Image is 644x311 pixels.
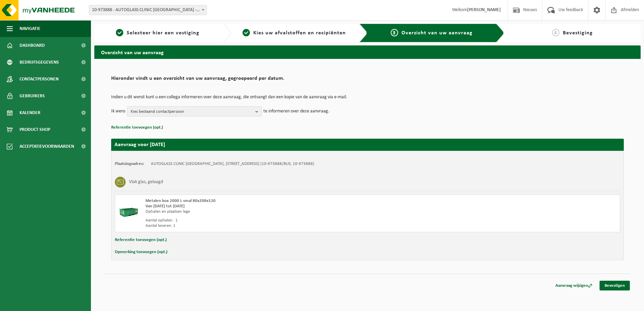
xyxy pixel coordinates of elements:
span: Bedrijfsgegevens [20,54,59,71]
span: Kalender [20,104,40,121]
div: Aantal ophalen : 1 [146,218,394,223]
td: AUTOGLASS CLINIC [GEOGRAPHIC_DATA], [STREET_ADDRESS] (10-973888/BUS, 10-973888) [151,161,314,167]
div: Aantal leveren: 1 [146,223,394,229]
span: Dashboard [20,37,45,54]
strong: Plaatsingsadres: [115,162,144,166]
div: Ophalen en plaatsen lege [146,209,394,214]
button: Referentie toevoegen (opt.) [111,123,163,132]
strong: Van [DATE] tot [DATE] [146,204,185,208]
span: Contactpersonen [20,71,59,88]
p: Ik wens [111,106,125,116]
h2: Overzicht van uw aanvraag [94,45,641,59]
a: 2Kies uw afvalstoffen en recipiënten [234,29,354,37]
span: 1 [116,29,123,36]
span: 3 [391,29,398,36]
span: 4 [552,29,559,36]
span: 10-973888 - AUTOGLASS CLINIC MECHELEN - MECHELEN [89,5,207,15]
a: Bevestigen [600,281,630,290]
p: te informeren over deze aanvraag. [263,106,329,116]
strong: Aanvraag voor [DATE] [115,142,165,147]
p: Indien u dit wenst kunt u een collega informeren over deze aanvraag, die ontvangt dan een kopie v... [111,95,624,100]
span: Bevestiging [563,30,593,36]
span: Overzicht van uw aanvraag [401,30,473,36]
button: Opmerking toevoegen (opt.) [115,248,167,256]
span: 2 [243,29,250,36]
span: Kies bestaand contactpersoon [131,107,253,117]
span: Acceptatievoorwaarden [20,138,74,155]
span: Kies uw afvalstoffen en recipiënten [253,30,346,36]
button: Referentie toevoegen (opt.) [115,236,167,244]
span: Product Shop [20,121,50,138]
span: Gebruikers [20,88,45,104]
a: Aanvraag wijzigen [550,281,598,290]
h3: Vlak glas, gelaagd [129,177,163,187]
h2: Hieronder vindt u een overzicht van uw aanvraag, gegroepeerd per datum. [111,76,624,85]
strong: [PERSON_NAME] [467,7,501,12]
span: 10-973888 - AUTOGLASS CLINIC MECHELEN - MECHELEN [89,5,206,15]
span: Selecteer hier een vestiging [127,30,199,36]
span: Navigatie [20,20,40,37]
a: 1Selecteer hier een vestiging [98,29,218,37]
button: Kies bestaand contactpersoon [127,106,262,116]
span: Metalen box 2000 L smal 80x208x120 [146,199,216,203]
img: PB-MB-2000-MET-GN-01.png [119,198,139,218]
